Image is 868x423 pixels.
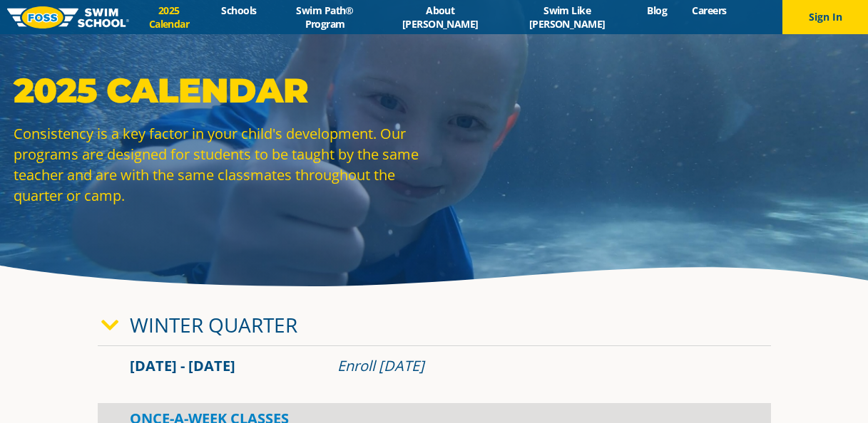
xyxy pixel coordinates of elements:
[7,6,129,28] img: FOSS Swim School Logo
[499,4,634,31] a: Swim Like [PERSON_NAME]
[381,4,499,31] a: About [PERSON_NAME]
[680,4,739,17] a: Careers
[337,356,739,376] div: Enroll [DATE]
[130,311,297,338] a: Winter Quarter
[635,4,680,17] a: Blog
[269,4,381,31] a: Swim Path® Program
[129,4,209,31] a: 2025 Calendar
[14,123,427,206] p: Consistency is a key factor in your child's development. Our programs are designed for students t...
[14,70,308,111] strong: 2025 Calendar
[130,356,235,375] span: [DATE] - [DATE]
[209,4,269,17] a: Schools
